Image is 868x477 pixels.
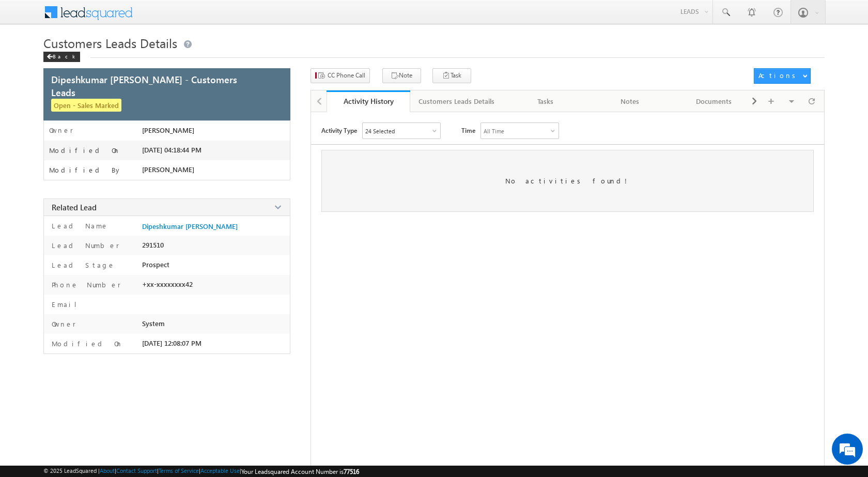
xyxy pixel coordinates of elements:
[142,222,238,230] a: Dipeshkumar [PERSON_NAME]
[512,95,579,107] div: Tasks
[334,96,403,106] div: Activity History
[43,35,177,51] span: Customers Leads Details
[43,467,359,475] span: © 2025 LeadSquared | | | | |
[596,95,663,107] div: Notes
[142,319,165,328] span: System
[142,126,194,134] span: [PERSON_NAME]
[142,165,194,174] span: [PERSON_NAME]
[49,300,85,309] label: Email
[321,150,814,212] div: No activities found!
[142,241,164,249] span: 291510
[461,122,475,138] span: Time
[142,146,202,154] span: [DATE] 04:18:44 PM
[758,71,799,80] div: Actions
[484,128,504,134] div: All Time
[51,73,255,99] span: Dipeshkumar [PERSON_NAME] - Customers Leads
[49,339,123,348] label: Modified On
[410,90,504,112] a: Customers Leads Details
[419,95,494,107] div: Customers Leads Details
[142,280,193,288] span: +xx-xxxxxxxx42
[754,68,811,84] button: Actions
[588,90,672,112] a: Notes
[321,122,357,138] span: Activity Type
[382,68,421,83] button: Note
[432,68,471,83] button: Task
[344,468,359,475] span: 77516
[327,90,411,112] a: Activity History
[365,128,395,134] div: 24 Selected
[680,95,747,107] div: Documents
[241,468,359,475] span: Your Leadsquared Account Number is
[200,467,240,474] a: Acceptable Use
[672,90,756,112] a: Documents
[504,90,588,112] a: Tasks
[49,146,120,155] label: Modified On
[142,339,202,347] span: [DATE] 12:08:07 PM
[49,166,122,174] label: Modified By
[49,241,119,250] label: Lead Number
[142,260,169,269] span: Prospect
[49,221,109,230] label: Lead Name
[43,52,80,62] div: Back
[311,68,370,83] button: CC Phone Call
[49,280,121,289] label: Phone Number
[49,319,76,328] label: Owner
[49,260,115,269] label: Lead Stage
[51,99,121,112] span: Open - Sales Marked
[159,467,199,474] a: Terms of Service
[52,202,97,212] span: Related Lead
[100,467,115,474] a: About
[116,467,157,474] a: Contact Support
[49,126,73,134] label: Owner
[328,71,365,80] span: CC Phone Call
